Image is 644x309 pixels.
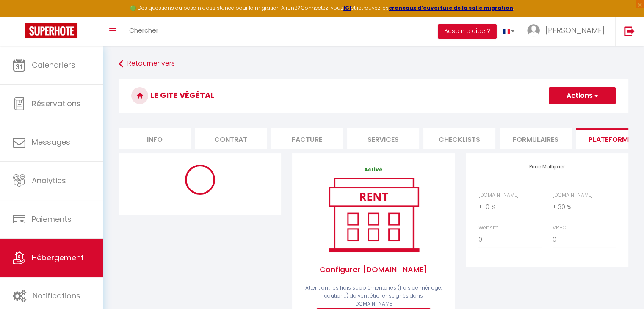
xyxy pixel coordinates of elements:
a: Retourner vers [119,56,628,72]
span: Messages [32,137,70,147]
a: ... [PERSON_NAME] [521,17,615,46]
h3: Le Gite Végétal [119,79,628,113]
span: [PERSON_NAME] [545,25,605,36]
li: Services [347,128,419,149]
p: Activé [305,166,442,174]
button: Ouvrir le widget de chat LiveChat [7,3,32,29]
span: Configurer [DOMAIN_NAME] [305,255,442,284]
li: Contrat [195,128,267,149]
img: ... [527,24,540,37]
a: Chercher [123,17,165,46]
h4: Price Multiplier [478,164,616,170]
span: Hébergement [32,252,84,263]
label: [DOMAIN_NAME] [553,191,593,199]
span: Notifications [33,290,80,301]
img: logout [624,26,635,36]
a: ICI [343,4,351,11]
li: Formulaires [500,128,572,149]
span: Paiements [32,214,72,224]
span: Calendriers [32,60,75,70]
span: Analytics [32,175,66,186]
button: Actions [549,87,616,104]
li: Info [119,128,191,149]
span: Réservations [32,98,81,109]
label: [DOMAIN_NAME] [478,191,519,199]
img: Super Booking [25,23,77,38]
button: Besoin d'aide ? [438,24,497,39]
label: Website [478,224,499,232]
a: créneaux d'ouverture de la salle migration [389,4,513,11]
span: Attention : les frais supplémentaires (frais de ménage, caution...) doivent être renseignés dans ... [305,284,442,307]
span: Chercher [129,26,158,35]
img: rent.png [320,174,428,255]
label: VRBO [553,224,567,232]
li: Checklists [423,128,495,149]
li: Facture [271,128,343,149]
